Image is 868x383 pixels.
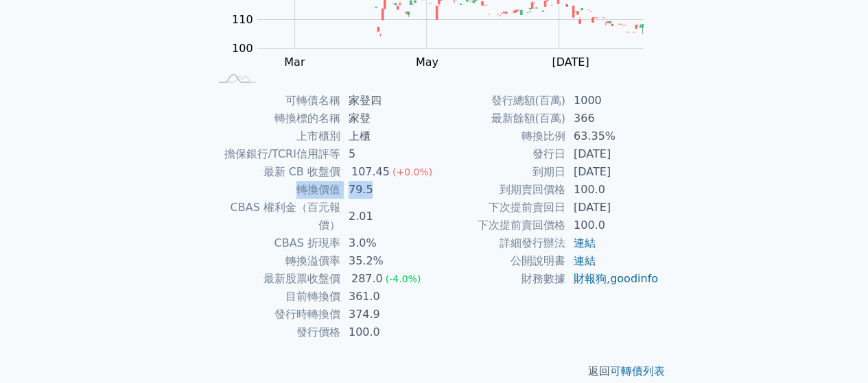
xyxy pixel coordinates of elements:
[340,127,434,145] td: 上櫃
[209,323,340,341] td: 發行價格
[434,199,565,217] td: 下次提前賣回日
[209,163,340,181] td: 最新 CB 收盤價
[565,217,659,234] td: 100.0
[434,163,565,181] td: 到期日
[340,288,434,306] td: 361.0
[349,270,386,288] div: 287.0
[340,306,434,323] td: 374.9
[209,145,340,163] td: 擔保銀行/TCRI信用評等
[416,55,438,69] tspan: May
[340,92,434,110] td: 家登四
[209,92,340,110] td: 可轉債名稱
[574,254,596,267] a: 連結
[434,92,565,110] td: 發行總額(百萬)
[209,199,340,234] td: CBAS 權利金（百元報價）
[434,270,565,288] td: 財務數據
[565,181,659,199] td: 100.0
[232,13,253,26] tspan: 110
[565,145,659,163] td: [DATE]
[434,181,565,199] td: 到期賣回價格
[434,234,565,252] td: 詳細發行辦法
[340,199,434,234] td: 2.01
[552,55,589,69] tspan: [DATE]
[565,270,659,288] td: ,
[209,181,340,199] td: 轉換價值
[340,145,434,163] td: 5
[610,272,658,285] a: goodinfo
[565,110,659,127] td: 366
[434,127,565,145] td: 轉換比例
[340,181,434,199] td: 79.5
[565,199,659,217] td: [DATE]
[565,163,659,181] td: [DATE]
[574,272,607,285] a: 財報狗
[434,110,565,127] td: 最新餘額(百萬)
[340,110,434,127] td: 家登
[232,42,253,55] tspan: 100
[434,217,565,234] td: 下次提前賣回價格
[209,288,340,306] td: 目前轉換價
[610,365,665,378] a: 可轉債列表
[284,55,305,69] tspan: Mar
[434,252,565,270] td: 公開說明書
[574,236,596,249] a: 連結
[340,252,434,270] td: 35.2%
[340,323,434,341] td: 100.0
[434,145,565,163] td: 發行日
[209,110,340,127] td: 轉換標的名稱
[386,273,421,284] span: (-4.0%)
[565,127,659,145] td: 63.35%
[799,317,868,383] iframe: Chat Widget
[565,92,659,110] td: 1000
[209,127,340,145] td: 上市櫃別
[193,363,676,380] p: 返回
[340,234,434,252] td: 3.0%
[209,306,340,323] td: 發行時轉換價
[799,317,868,383] div: 聊天小工具
[349,163,392,181] div: 107.45
[209,234,340,252] td: CBAS 折現率
[392,166,432,177] span: (+0.0%)
[209,270,340,288] td: 最新股票收盤價
[209,252,340,270] td: 轉換溢價率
